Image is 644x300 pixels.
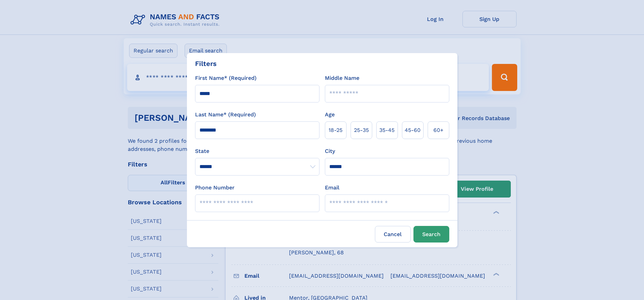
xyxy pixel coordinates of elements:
[329,126,342,134] span: 18‑25
[325,74,359,82] label: Middle Name
[354,126,369,134] span: 25‑35
[405,126,421,134] span: 45‑60
[375,226,411,243] label: Cancel
[413,226,449,243] button: Search
[195,111,256,119] label: Last Name* (Required)
[195,184,235,192] label: Phone Number
[379,126,395,134] span: 35‑45
[195,59,217,69] div: Filters
[433,126,444,134] span: 60+
[325,184,339,192] label: Email
[325,111,335,119] label: Age
[195,74,257,82] label: First Name* (Required)
[325,147,335,155] label: City
[195,147,319,155] label: State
